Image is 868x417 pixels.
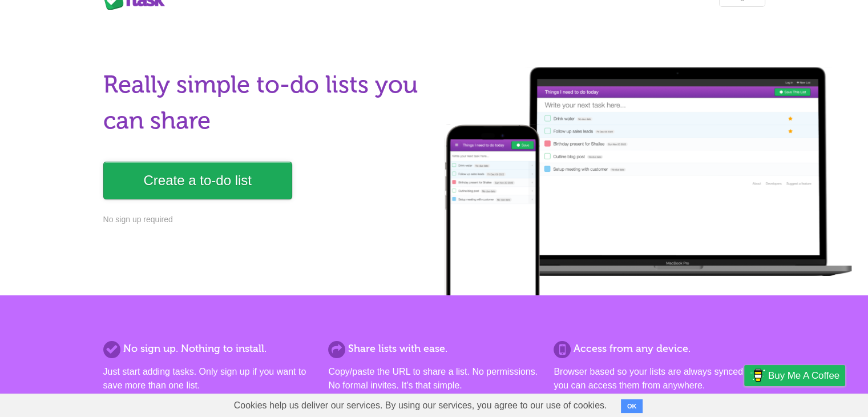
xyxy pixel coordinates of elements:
[621,399,643,413] button: OK
[103,341,314,356] h2: No sign up. Nothing to install.
[744,365,845,386] a: Buy me a coffee
[328,341,539,356] h2: Share lists with ease.
[103,162,292,199] a: Create a to-do list
[768,366,839,386] span: Buy me a coffee
[103,365,314,392] p: Just start adding tasks. Only sign up if you want to save more than one list.
[328,365,539,392] p: Copy/paste the URL to share a list. No permissions. No formal invites. It's that simple.
[554,341,765,356] h2: Access from any device.
[223,394,619,417] span: Cookies help us deliver our services. By using our services, you agree to our use of cookies.
[103,67,427,139] h1: Really simple to-do lists you can share
[750,366,765,385] img: Buy me a coffee
[103,214,427,226] p: No sign up required
[554,365,765,392] p: Browser based so your lists are always synced and you can access them from anywhere.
